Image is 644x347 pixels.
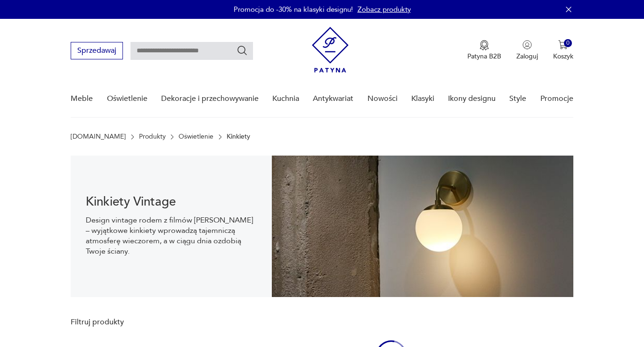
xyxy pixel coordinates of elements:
[467,52,501,61] p: Patyna B2B
[553,52,573,61] p: Koszyk
[71,133,126,140] a: [DOMAIN_NAME]
[313,81,353,117] a: Antykwariat
[71,81,93,117] a: Meble
[179,133,213,140] a: Oświetlenie
[516,52,538,61] p: Zaloguj
[448,81,496,117] a: Ikony designu
[161,81,259,117] a: Dekoracje i przechowywanie
[272,156,573,297] img: Kinkiety vintage
[564,39,572,47] div: 0
[553,40,573,61] button: 0Koszyk
[312,27,349,73] img: Patyna - sklep z meblami i dekoracjami vintage
[480,40,489,50] img: Ikona medalu
[227,133,250,140] p: Kinkiety
[467,40,501,61] a: Ikona medaluPatyna B2B
[367,81,398,117] a: Nowości
[86,196,257,207] h1: Kinkiety Vintage
[467,40,501,61] button: Patyna B2B
[71,42,123,59] button: Sprzedawaj
[411,81,434,117] a: Klasyki
[509,81,526,117] a: Style
[86,215,257,256] p: Design vintage rodem z filmów [PERSON_NAME] – wyjątkowe kinkiety wprowadzą tajemniczą atmosferę w...
[71,48,123,55] a: Sprzedawaj
[558,40,568,50] img: Ikona koszyka
[139,133,166,140] a: Produkty
[540,81,573,117] a: Promocje
[234,5,353,14] p: Promocja do -30% na klasyki designu!
[272,81,299,117] a: Kuchnia
[522,40,532,50] img: Ikonka użytkownika
[358,5,411,14] a: Zobacz produkty
[516,40,538,61] button: Zaloguj
[107,81,147,117] a: Oświetlenie
[236,45,248,56] button: Szukaj
[71,317,186,327] p: Filtruj produkty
